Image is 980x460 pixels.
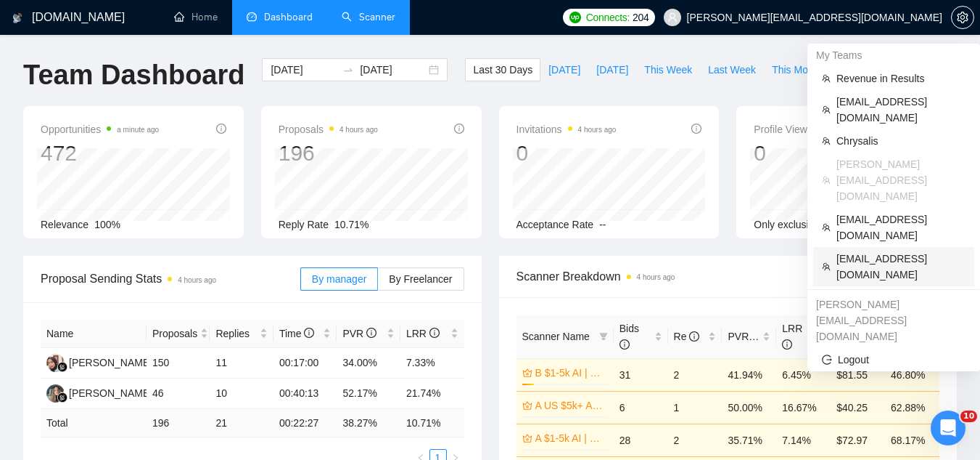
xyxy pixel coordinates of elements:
span: Proposals [152,326,197,342]
span: team [822,262,831,271]
button: This Month [764,58,830,81]
a: A $1-5k AI | ML | Data Science [535,430,605,446]
td: 46 [147,379,210,409]
td: 28 [614,424,668,456]
span: crown [522,433,532,443]
th: Replies [210,320,273,348]
th: Name [41,320,147,348]
td: 1 [668,391,722,424]
td: 2 [668,424,722,456]
span: Profile Views [754,121,867,138]
span: filter [599,332,608,341]
button: Last Week [700,58,764,81]
span: info-circle [216,124,226,134]
td: 35.71% [722,424,776,456]
span: Bids [619,323,639,350]
span: Connects: [586,9,630,25]
div: My Teams [807,44,980,67]
input: Start date [271,62,337,78]
td: 196 [147,409,210,437]
img: gigradar-bm.png [57,392,67,403]
span: [EMAIL_ADDRESS][DOMAIN_NAME] [836,251,965,283]
span: team [822,137,831,145]
span: Scanner Breakdown [516,267,940,286]
span: [PERSON_NAME][EMAIL_ADDRESS][DOMAIN_NAME] [836,156,965,204]
div: 196 [279,140,378,167]
h1: Team Dashboard [23,58,244,92]
th: Proposals [147,320,210,348]
span: Proposal Sending Stats [41,270,300,288]
span: dashboard [247,12,257,22]
td: $81.55 [831,358,885,391]
span: Replies [215,326,257,342]
time: 4 hours ago [178,276,216,284]
button: This Week [636,58,700,81]
iframe: Intercom live chat [931,411,965,445]
span: team [822,176,831,185]
td: 00:22:27 [273,409,337,437]
td: 62.88% [885,391,939,424]
span: crown [522,400,532,411]
a: setting [951,12,974,23]
span: Proposals [279,121,378,138]
button: [DATE] [588,58,636,81]
td: 21.74% [400,379,464,409]
input: End date [360,62,426,78]
span: team [822,223,831,232]
td: 6 [614,391,668,424]
span: Scanner Name [522,331,590,342]
td: 21 [210,409,273,437]
span: By manager [312,273,366,285]
td: 11 [210,348,273,379]
td: 150 [147,348,210,379]
span: Last Week [708,62,756,78]
span: info-circle [782,339,792,350]
button: [DATE] [540,58,588,81]
span: Acceptance Rate [516,219,594,230]
span: Only exclusive agency members [754,219,900,230]
span: info-circle [429,328,440,338]
td: $72.97 [831,424,885,456]
span: Last 30 Days [473,62,532,78]
span: [DATE] [548,62,580,78]
span: Relevance [41,219,88,230]
span: Revenue in Results [836,70,965,86]
span: Reply Rate [279,219,329,230]
time: a minute ago [117,126,159,134]
img: NY [46,354,65,372]
a: A US $5k+ AI | ML | Data Science [535,398,605,413]
img: gigradar-bm.png [57,362,67,372]
div: julia@spacesales.agency [807,293,980,348]
td: 34.00% [337,348,400,379]
button: setting [951,6,974,29]
span: setting [952,12,973,23]
span: LRR [782,323,802,350]
span: crown [522,368,532,378]
td: $40.25 [831,391,885,424]
td: 10 [210,379,273,409]
span: [EMAIL_ADDRESS][DOMAIN_NAME] [836,211,965,243]
a: B $1-5k AI | ML | Data Science [535,365,605,381]
span: LRR [406,328,440,339]
span: 10 [960,411,977,422]
td: 50.00% [722,391,776,424]
td: 10.71 % [400,409,464,437]
time: 4 hours ago [339,126,378,134]
td: 16.67% [776,391,831,424]
time: 4 hours ago [637,273,675,281]
td: 52.17% [337,379,400,409]
span: This Week [644,62,692,78]
span: Dashboard [264,11,313,23]
td: 7.33% [400,348,464,379]
span: logout [822,355,832,365]
span: 204 [633,9,648,25]
td: 6.45% [776,358,831,391]
img: upwork-logo.png [569,12,581,23]
td: 31 [614,358,668,391]
span: user [667,12,678,23]
td: Total [41,409,147,437]
td: 38.27 % [337,409,400,437]
span: to [342,64,354,76]
span: Opportunities [41,121,159,138]
img: logo [12,7,22,30]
